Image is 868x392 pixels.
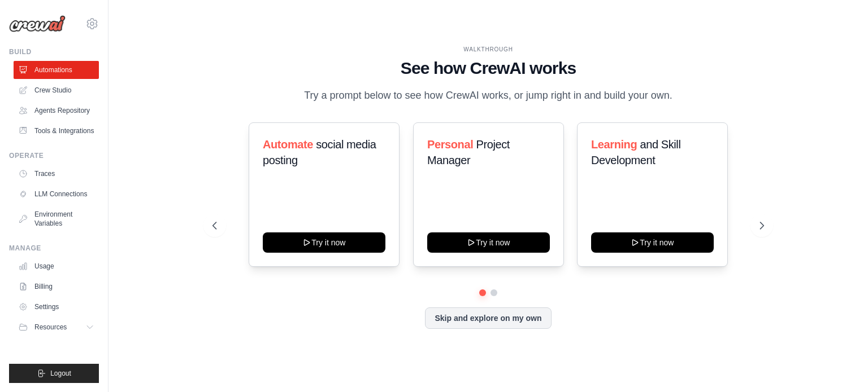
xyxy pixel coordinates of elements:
div: Operate [9,151,99,160]
a: Agents Repository [14,102,99,120]
button: Try it now [591,232,714,253]
a: Crew Studio [14,81,99,99]
button: Try it now [427,232,550,253]
img: Logo [9,15,66,32]
a: Tools & Integrations [14,122,99,140]
a: Traces [14,165,99,183]
a: Settings [14,298,99,316]
button: Logout [9,364,99,383]
h1: See how CrewAI works [212,58,764,78]
button: Resources [14,318,99,336]
span: Resources [34,323,67,332]
a: Billing [14,278,99,296]
a: Usage [14,257,99,275]
div: Build [9,47,99,56]
a: LLM Connections [14,185,99,203]
span: and Skill Development [591,138,680,166]
span: Personal [427,138,473,151]
div: Manage [9,244,99,253]
p: Try a prompt below to see how CrewAI works, or jump right in and build your own. [298,87,678,104]
span: Automate [263,138,313,151]
button: Try it now [263,232,385,253]
span: Logout [50,369,71,378]
span: Project Manager [427,138,510,166]
button: Skip and explore on my own [425,307,551,329]
span: Learning [591,138,637,151]
span: social media posting [263,138,376,166]
a: Automations [14,61,99,79]
div: WALKTHROUGH [212,45,764,54]
a: Environment Variables [14,205,99,232]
